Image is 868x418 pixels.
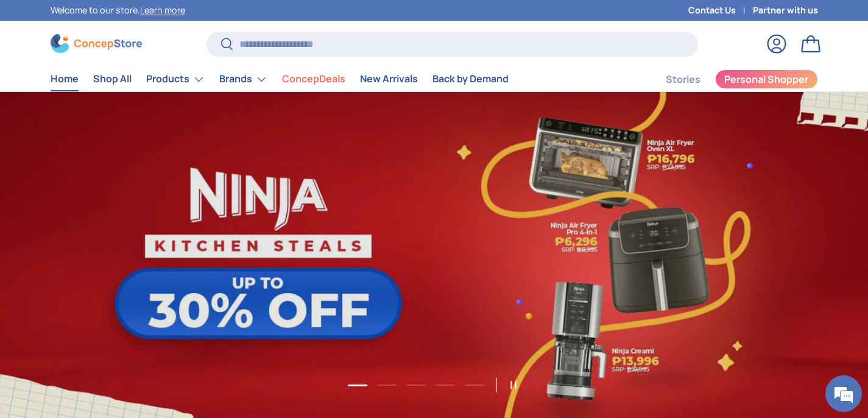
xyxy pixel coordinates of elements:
[688,4,753,17] a: Contact Us
[360,67,418,91] a: New Arrivals
[93,67,132,91] a: Shop All
[637,67,818,91] nav: Secondary
[666,68,700,91] a: Stories
[71,129,168,252] span: We're online!
[6,284,232,327] textarea: Type your message and hit 'Enter'
[140,4,185,16] a: Learn more
[282,67,345,91] a: ConcepDeals
[212,67,275,91] summary: Brands
[51,67,79,91] a: Home
[63,68,205,84] div: Chat with us now
[139,67,212,91] summary: Products
[51,4,185,17] p: Welcome to our store.
[724,74,808,84] span: Personal Shopper
[432,67,509,91] a: Back by Demand
[51,67,509,91] nav: Primary
[200,6,229,35] div: Minimize live chat window
[715,69,818,89] a: Personal Shopper
[51,34,142,53] img: ConcepStore
[753,4,818,17] a: Partner with us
